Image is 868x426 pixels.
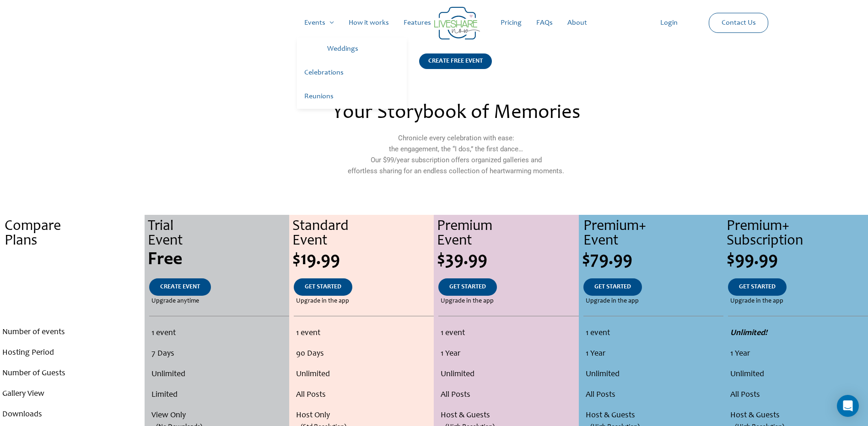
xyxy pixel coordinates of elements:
[493,8,529,37] a: Pricing
[586,323,721,344] li: 1 event
[441,385,576,405] li: All Posts
[419,53,492,69] div: CREATE FREE EVENT
[297,85,407,109] a: Reunions
[70,251,75,269] span: .
[2,343,142,363] li: Hosting Period
[730,405,866,426] li: Host & Guests
[441,405,576,426] li: Host & Guests
[434,7,480,40] img: Group 14 | Live Photo Slideshow for Events | Create Free Events Album for Any Occasion
[727,219,868,249] div: Premium+ Subscription
[586,385,721,405] li: All Posts
[292,219,434,249] div: Standard Event
[151,323,286,344] li: 1 event
[594,284,631,290] span: GET STARTED
[258,133,654,176] p: Chronicle every celebration with ease: the engagement, the “I dos,” the first dance… Our $99/year...
[396,8,438,37] a: Features
[438,278,497,296] a: GET STARTED
[714,13,763,32] a: Contact Us
[296,364,431,385] li: Unlimited
[2,363,142,384] li: Number of Guests
[297,61,407,85] a: Celebrations
[151,344,286,364] li: 7 Days
[728,278,787,296] a: GET STARTED
[419,53,492,80] a: CREATE FREE EVENT
[60,278,84,296] a: .
[151,364,286,385] li: Unlimited
[292,251,434,269] div: $19.99
[320,37,407,61] a: Weddings
[296,323,431,344] li: 1 event
[296,296,349,307] span: Upgrade in the app
[341,8,396,37] a: How it works
[258,103,654,123] h2: Your Storybook of Memories
[739,284,776,290] span: GET STARTED
[560,8,594,37] a: About
[730,296,783,307] span: Upgrade in the app
[16,8,852,37] nav: Site Navigation
[294,278,352,296] a: GET STARTED
[583,278,642,296] a: GET STARTED
[2,384,142,405] li: Gallery View
[151,296,199,307] span: Upgrade anytime
[586,296,639,307] span: Upgrade in the app
[297,8,341,37] a: Events
[441,296,494,307] span: Upgrade in the app
[441,344,576,364] li: 1 Year
[2,322,142,343] li: Number of events
[305,284,341,290] span: GET STARTED
[583,219,723,249] div: Premium+ Event
[727,251,868,269] div: $99.99
[449,284,486,290] span: GET STARTED
[151,405,286,426] li: View Only
[582,251,723,269] div: $79.99
[151,385,286,405] li: Limited
[5,219,145,249] div: Compare Plans
[837,395,859,417] div: Open Intercom Messenger
[441,323,576,344] li: 1 event
[149,278,211,296] a: CREATE EVENT
[586,344,721,364] li: 1 Year
[160,284,200,290] span: CREATE EVENT
[730,344,866,364] li: 1 Year
[730,385,866,405] li: All Posts
[441,364,576,385] li: Unlimited
[2,405,142,425] li: Downloads
[148,251,289,269] div: Free
[437,251,578,269] div: $39.99
[653,8,685,37] a: Login
[296,385,431,405] li: All Posts
[586,364,721,385] li: Unlimited
[730,329,767,337] strong: Unlimited!
[148,219,289,249] div: Trial Event
[586,405,721,426] li: Host & Guests
[296,405,431,426] li: Host Only
[71,284,73,290] span: .
[437,219,578,249] div: Premium Event
[296,344,431,364] li: 90 Days
[730,364,866,385] li: Unlimited
[71,298,73,304] span: .
[529,8,560,37] a: FAQs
